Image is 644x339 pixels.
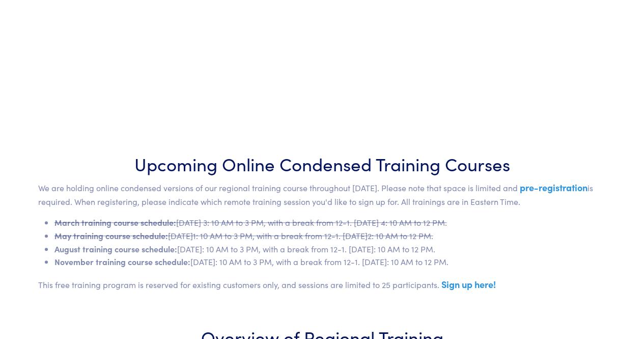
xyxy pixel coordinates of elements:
[38,151,606,176] h3: Upcoming Online Condensed Training Courses
[54,229,606,243] li: [DATE]1: 10 AM to 3 PM, with a break from 12-1. [DATE]2: 10 AM to 12 PM.
[54,230,168,241] span: May training course schedule:
[441,278,496,291] a: Sign up here!
[38,277,606,292] p: This free training program is reserved for existing customers only, and sessions are limited to 2...
[38,180,606,208] p: We are holding online condensed versions of our regional training course throughout [DATE]. Pleas...
[54,243,606,256] li: [DATE]: 10 AM to 3 PM, with a break from 12-1. [DATE]: 10 AM to 12 PM.
[54,217,176,228] span: March training course schedule:
[54,243,177,254] span: August training course schedule:
[520,181,587,194] a: pre-registration
[54,216,606,229] li: [DATE] 3: 10 AM to 3 PM, with a break from 12-1. [DATE] 4: 10 AM to 12 PM.
[54,256,190,267] span: November training course schedule:
[54,255,606,269] li: [DATE]: 10 AM to 3 PM, with a break from 12-1. [DATE]: 10 AM to 12 PM.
